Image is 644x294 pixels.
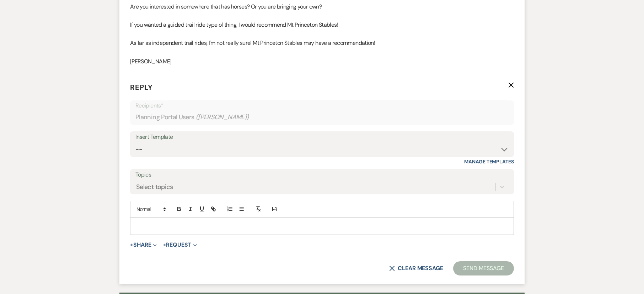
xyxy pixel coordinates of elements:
[163,242,197,248] button: Request
[130,57,514,66] p: [PERSON_NAME]
[389,266,443,271] button: Clear message
[135,170,509,180] label: Topics
[130,242,133,248] span: +
[135,110,509,124] div: Planning Portal Users
[135,132,509,142] div: Insert Template
[163,242,166,248] span: +
[135,101,509,110] p: Recipients*
[130,2,514,11] p: Are you interested in somewhere that has horses? Or you are bringing your own?
[130,20,514,30] p: If you wanted a guided trail ride type of thing, I would recommend Mt Princeton Stables!
[453,261,514,275] button: Send Message
[464,158,514,165] a: Manage Templates
[196,112,249,122] span: ( [PERSON_NAME] )
[130,38,514,48] p: As far as independent trail rides, I'm not really sure! Mt Princeton Stables may have a recommend...
[136,182,173,191] div: Select topics
[130,242,157,248] button: Share
[130,83,153,92] span: Reply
